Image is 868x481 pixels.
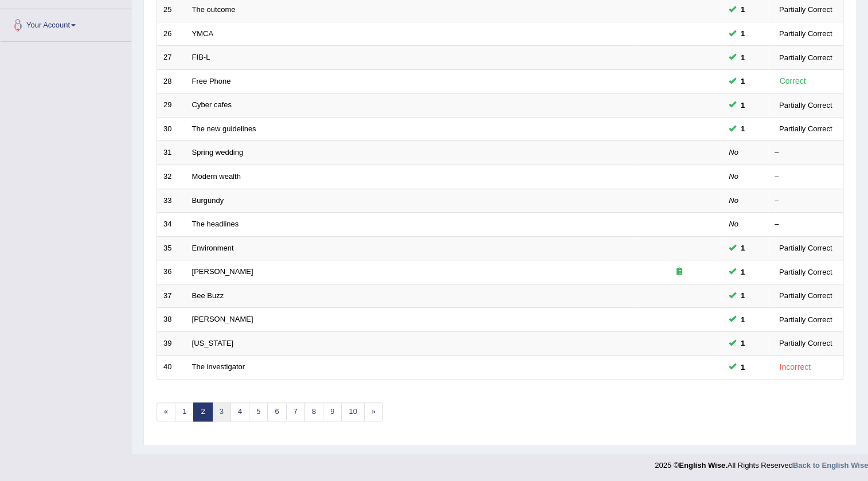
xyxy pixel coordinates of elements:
span: You can still take this question [736,3,749,15]
a: [PERSON_NAME] [192,267,253,276]
div: Partially Correct [775,242,836,254]
div: Partially Correct [775,266,836,278]
td: 37 [157,284,186,308]
a: Your Account [1,9,131,38]
div: Partially Correct [775,314,836,326]
div: Incorrect [775,361,815,374]
div: Partially Correct [775,290,836,302]
em: No [729,220,738,228]
span: You can still take this question [736,337,749,349]
span: You can still take this question [736,314,749,326]
a: » [364,402,383,421]
span: You can still take this question [736,28,749,40]
a: 5 [249,402,268,421]
em: No [729,148,738,157]
div: 2025 © All Rights Reserved [655,454,868,471]
a: 4 [230,402,249,421]
a: 6 [267,402,286,421]
a: « [157,402,175,421]
td: 35 [157,236,186,260]
a: Burgundy [192,196,224,205]
a: Bee Buzz [192,291,224,300]
a: 3 [212,402,231,421]
td: 32 [157,165,186,189]
a: 1 [175,402,194,421]
div: Partially Correct [775,99,836,111]
td: 30 [157,117,186,141]
td: 40 [157,355,186,380]
span: You can still take this question [736,242,749,254]
span: You can still take this question [736,99,749,111]
a: Environment [192,244,234,252]
td: 31 [157,141,186,165]
a: 7 [286,402,305,421]
span: You can still take this question [736,75,749,87]
td: 36 [157,260,186,284]
td: 29 [157,93,186,118]
td: 26 [157,22,186,46]
div: Correct [775,75,811,88]
em: No [729,196,738,205]
em: No [729,172,738,181]
a: 10 [341,402,364,421]
a: [PERSON_NAME] [192,315,253,323]
div: Exam occurring question [643,267,716,277]
div: Partially Correct [775,28,836,40]
div: Partially Correct [775,3,836,15]
a: Modern wealth [192,172,241,181]
div: – [775,195,836,206]
div: Partially Correct [775,337,836,349]
a: The headlines [192,220,239,228]
a: Spring wedding [192,148,244,157]
td: 28 [157,69,186,93]
span: You can still take this question [736,361,749,373]
div: – [775,219,836,230]
strong: English Wise. [679,461,727,470]
div: Partially Correct [775,123,836,135]
a: [US_STATE] [192,339,233,347]
a: Back to English Wise [793,461,868,470]
span: You can still take this question [736,52,749,64]
a: The investigator [192,362,245,371]
td: 33 [157,189,186,213]
a: 2 [193,402,212,421]
a: The new guidelines [192,124,256,133]
td: 27 [157,46,186,70]
a: Cyber cafes [192,100,232,109]
div: – [775,171,836,182]
a: YMCA [192,29,214,38]
a: FIB-L [192,53,210,61]
div: – [775,147,836,158]
a: 9 [323,402,342,421]
td: 39 [157,331,186,355]
span: You can still take this question [736,123,749,135]
td: 38 [157,308,186,332]
a: The outcome [192,5,236,14]
span: You can still take this question [736,266,749,278]
td: 34 [157,213,186,237]
div: Partially Correct [775,52,836,64]
a: Free Phone [192,77,231,85]
span: You can still take this question [736,290,749,302]
a: 8 [304,402,323,421]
